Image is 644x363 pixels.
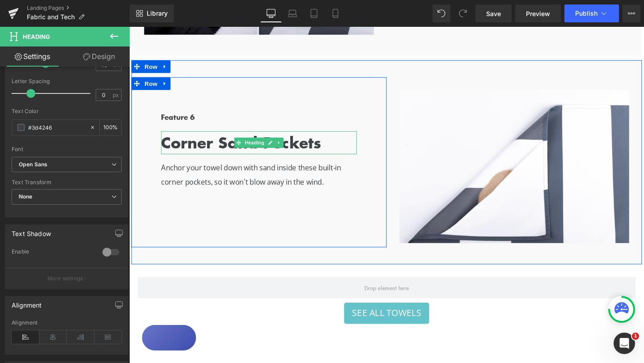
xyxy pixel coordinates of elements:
span: Publish [575,10,597,17]
span: Row [14,53,32,67]
a: Desktop [260,4,282,22]
a: Design [67,46,131,67]
div: Font [12,146,122,152]
a: Mobile [325,4,346,22]
button: More [623,4,640,22]
div: Alignment [12,320,122,326]
div: Text Transform [12,179,122,186]
span: Row [14,35,32,49]
a: SEE ALL TOWELS [226,290,315,312]
a: Laptop [282,4,303,22]
span: Fabric and Tech [27,13,75,21]
span: Save [486,9,501,18]
div: % [100,120,121,135]
span: Heading [120,117,144,127]
span: SEE ALL TOWELS [234,293,307,309]
span: em [113,62,120,68]
iframe: Intercom live chat [614,333,635,354]
b: Corner Sand Pockets [34,110,202,133]
button: Redo [454,4,472,22]
a: Expand / Collapse [32,53,43,67]
a: Expand / Collapse [153,117,162,127]
b: None [19,193,33,200]
a: New Library [130,4,174,22]
span: 1 [632,333,639,340]
span: Preview [526,9,550,18]
div: Text Shadow [12,225,51,237]
a: Expand / Collapse [32,35,43,49]
button: Undo [432,4,450,22]
i: Open Sans [19,161,47,169]
div: Alignment [12,296,42,309]
p: Anchor your towel down with sand inside these built-in corner pockets, so it won't blow away in t... [34,141,239,171]
button: More settings [5,268,128,289]
span: Heading [23,33,50,40]
a: Preview [515,4,561,22]
span: Library [147,9,168,17]
div: Letter Spacing [12,78,122,84]
a: Landing Pages [27,4,130,12]
div: Text Color [12,108,122,114]
button: Rewards [13,313,70,340]
div: Enable [12,248,93,257]
a: Tablet [303,4,325,22]
span: px [113,92,120,98]
button: Publish [564,4,619,22]
input: Color [28,122,85,132]
b: Feature 6 [34,89,69,100]
p: More settings [47,274,83,283]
